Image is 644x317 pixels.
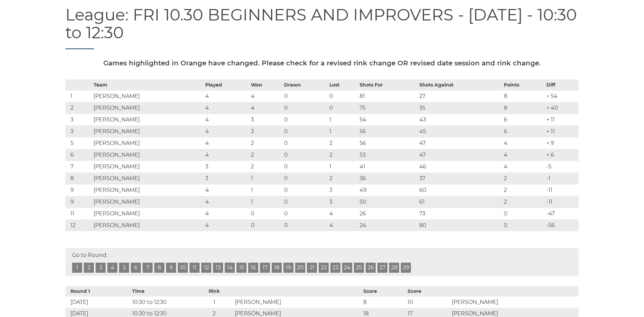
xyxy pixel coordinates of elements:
[204,196,249,208] td: 4
[204,102,249,114] td: 4
[92,114,204,125] td: [PERSON_NAME]
[545,137,579,149] td: + 9
[282,125,328,137] td: 0
[190,263,200,273] a: 11
[282,80,328,90] th: Drawn
[65,219,92,231] td: 12
[204,161,249,172] td: 3
[319,263,329,273] a: 22
[358,219,418,231] td: 24
[328,149,358,161] td: 2
[328,172,358,184] td: 2
[307,263,317,273] a: 21
[65,297,130,308] td: [DATE]
[358,90,418,102] td: 81
[418,125,502,137] td: 45
[502,80,544,90] th: Points
[204,80,249,90] th: Played
[502,114,544,125] td: 6
[362,286,406,297] th: Score
[260,263,270,273] a: 17
[282,149,328,161] td: 0
[65,248,579,276] div: Go to Round:
[282,90,328,102] td: 0
[282,196,328,208] td: 0
[545,172,579,184] td: -1
[358,161,418,172] td: 41
[282,184,328,196] td: 0
[272,263,282,273] a: 18
[249,184,282,196] td: 1
[225,263,235,273] a: 14
[358,137,418,149] td: 56
[249,102,282,114] td: 4
[282,219,328,231] td: 0
[406,297,450,308] td: 10
[358,184,418,196] td: 49
[358,196,418,208] td: 50
[328,137,358,149] td: 2
[545,208,579,219] td: -47
[283,263,293,273] a: 19
[354,263,364,273] a: 25
[249,137,282,149] td: 2
[358,125,418,137] td: 56
[328,102,358,114] td: 0
[249,149,282,161] td: 2
[545,219,579,231] td: -56
[178,263,188,273] a: 10
[143,263,153,273] a: 7
[92,102,204,114] td: [PERSON_NAME]
[282,161,328,172] td: 0
[65,102,92,114] td: 2
[92,161,204,172] td: [PERSON_NAME]
[377,263,387,273] a: 27
[401,263,411,273] a: 29
[65,59,579,67] h5: Games highlighted in Orange have changed. Please check for a revised rink change OR revised date ...
[204,149,249,161] td: 4
[65,6,579,49] h1: League: FRI 10.30 BEGINNERS AND IMPROVERS - [DATE] - 10:30 to 12:30
[328,196,358,208] td: 3
[84,263,94,273] a: 2
[92,208,204,219] td: [PERSON_NAME]
[249,172,282,184] td: 1
[502,125,544,137] td: 6
[131,263,141,273] a: 6
[204,219,249,231] td: 4
[502,149,544,161] td: 4
[545,90,579,102] td: + 54
[65,114,92,125] td: 3
[358,172,418,184] td: 36
[249,208,282,219] td: 0
[130,297,196,308] td: 10:30 to 12:30
[502,196,544,208] td: 2
[418,161,502,172] td: 46
[249,196,282,208] td: 1
[358,114,418,125] td: 54
[418,149,502,161] td: 47
[65,161,92,172] td: 7
[328,219,358,231] td: 4
[65,172,92,184] td: 8
[92,184,204,196] td: [PERSON_NAME]
[502,219,544,231] td: 0
[96,263,106,273] a: 3
[545,125,579,137] td: + 11
[72,263,82,273] a: 1
[65,149,92,161] td: 6
[282,102,328,114] td: 0
[328,161,358,172] td: 1
[545,184,579,196] td: -11
[130,286,196,297] th: Time
[196,297,233,308] td: 1
[65,90,92,102] td: 1
[358,102,418,114] td: 75
[366,263,376,273] a: 26
[236,263,247,273] a: 15
[201,263,211,273] a: 12
[328,80,358,90] th: Lost
[249,219,282,231] td: 0
[418,102,502,114] td: 35
[502,102,544,114] td: 8
[502,184,544,196] td: 2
